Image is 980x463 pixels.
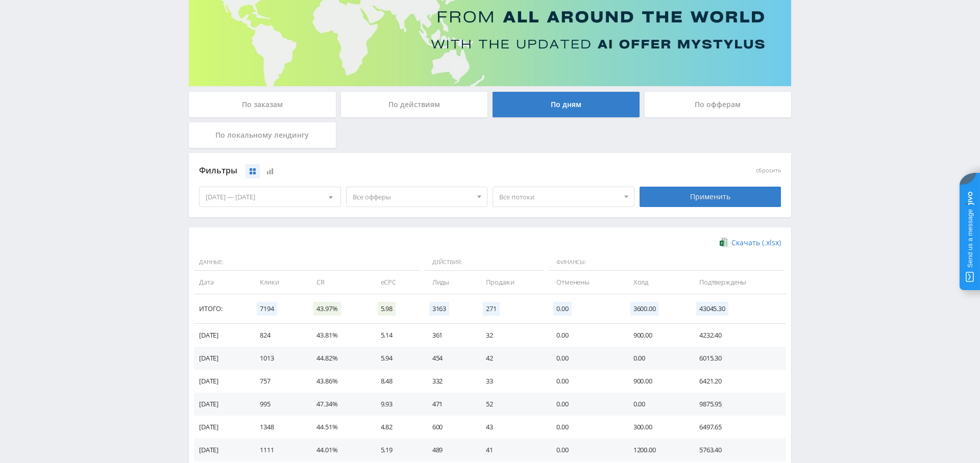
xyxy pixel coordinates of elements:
td: 47.34% [306,393,370,416]
td: 824 [250,324,306,347]
span: 3600.00 [630,302,659,316]
td: 44.51% [306,416,370,439]
div: По заказам [189,92,336,117]
td: 0.00 [546,324,623,347]
span: Финансы: [549,254,783,271]
td: 5.94 [371,347,422,370]
td: 43.86% [306,370,370,393]
span: Все потоки [499,187,619,207]
td: 5.14 [371,324,422,347]
div: По офферам [645,92,792,117]
td: 32 [476,324,546,347]
td: 9.93 [371,393,422,416]
td: 8.48 [371,370,422,393]
span: 0.00 [553,302,571,316]
td: 9875.95 [689,393,786,416]
div: Фильтры [199,163,634,178]
div: По локальному лендингу [189,122,336,148]
div: [DATE] — [DATE] [200,187,340,207]
td: [DATE] [194,393,250,416]
td: 361 [422,324,476,347]
td: 44.82% [306,347,370,370]
td: 5.19 [371,439,422,461]
span: Действия: [425,254,544,271]
td: Холд [623,271,689,294]
td: 332 [422,370,476,393]
td: 300.00 [623,416,689,439]
td: [DATE] [194,324,250,347]
td: 0.00 [546,347,623,370]
td: eCPC [371,271,422,294]
span: 43.97% [313,302,340,316]
td: 1013 [250,347,306,370]
td: 6015.30 [689,347,786,370]
span: 43045.30 [696,302,728,316]
td: 489 [422,439,476,461]
td: 5763.40 [689,439,786,461]
td: 33 [476,370,546,393]
td: 4.82 [371,416,422,439]
td: Подтверждены [689,271,786,294]
span: 7194 [257,302,277,316]
div: По дням [493,92,640,117]
td: Дата [194,271,250,294]
td: 1111 [250,439,306,461]
td: 0.00 [546,439,623,461]
img: xlsx [720,237,728,247]
td: 52 [476,393,546,416]
td: 6497.65 [689,416,786,439]
td: Отменены [546,271,623,294]
td: Клики [250,271,306,294]
span: Все офферы [353,187,472,207]
td: 42 [476,347,546,370]
td: 0.00 [546,416,623,439]
td: 41 [476,439,546,461]
td: 4232.40 [689,324,786,347]
div: Применить [640,187,781,207]
td: [DATE] [194,439,250,461]
td: Лиды [422,271,476,294]
span: Данные: [194,254,420,271]
td: [DATE] [194,347,250,370]
td: 1200.00 [623,439,689,461]
span: 271 [483,302,500,316]
span: 5.98 [378,302,396,316]
td: 44.01% [306,439,370,461]
td: 900.00 [623,370,689,393]
td: 454 [422,347,476,370]
div: По действиям [341,92,488,117]
td: [DATE] [194,416,250,439]
td: 43 [476,416,546,439]
a: Скачать (.xlsx) [720,238,781,248]
td: 1348 [250,416,306,439]
td: 43.81% [306,324,370,347]
td: 0.00 [546,393,623,416]
span: Скачать (.xlsx) [731,239,781,247]
td: Продажи [476,271,546,294]
td: 0.00 [623,393,689,416]
td: 995 [250,393,306,416]
button: сбросить [756,167,781,174]
td: Итого: [194,294,250,324]
td: 6421.20 [689,370,786,393]
td: 471 [422,393,476,416]
td: 0.00 [623,347,689,370]
span: 3163 [429,302,449,316]
td: 757 [250,370,306,393]
td: 600 [422,416,476,439]
td: [DATE] [194,370,250,393]
td: CR [306,271,370,294]
td: 900.00 [623,324,689,347]
td: 0.00 [546,370,623,393]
